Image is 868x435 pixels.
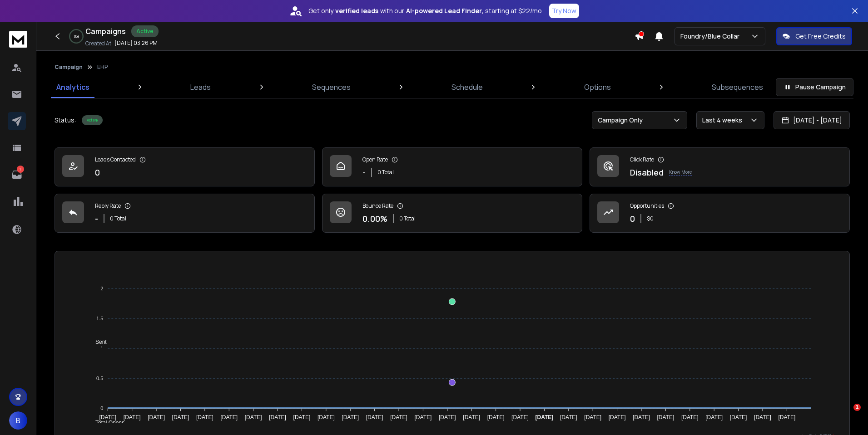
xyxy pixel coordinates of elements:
tspan: [DATE] [681,414,699,420]
p: EHP [97,64,108,71]
p: Options [584,82,611,93]
iframe: Intercom live chat [835,404,857,425]
tspan: [DATE] [511,414,529,420]
p: [DATE] 03:26 PM [114,39,158,47]
tspan: [DATE] [366,414,383,420]
tspan: [DATE] [705,414,723,420]
p: 0 [630,212,635,225]
tspan: [DATE] [293,414,311,420]
tspan: [DATE] [560,414,577,420]
p: Status: [55,116,76,125]
tspan: [DATE] [124,414,141,420]
p: Open Rate [362,156,388,163]
p: Created At: [85,40,113,47]
span: Sent [89,339,107,345]
span: Total Opens [89,420,124,426]
tspan: 1.5 [96,316,103,321]
a: Subsequences [706,76,769,98]
p: 0 % [74,34,79,39]
img: logo [9,31,27,48]
tspan: [DATE] [730,414,747,420]
tspan: [DATE] [221,414,238,420]
tspan: [DATE] [439,414,456,420]
p: Try Now [552,6,576,15]
button: B [9,411,27,430]
button: Get Free Credits [776,27,852,45]
strong: verified leads [335,6,378,15]
p: Sequences [312,82,351,93]
tspan: [DATE] [657,414,675,420]
tspan: [DATE] [245,414,262,420]
p: 0 Total [110,215,126,222]
button: Pause Campaign [776,78,853,96]
span: 1 [853,404,861,411]
tspan: [DATE] [196,414,213,420]
p: 0.00 % [362,212,387,225]
p: 0 [95,166,100,179]
p: Campaign Only [598,116,646,125]
p: Schedule [451,82,483,93]
p: Foundry/Blue Collar [680,32,743,41]
tspan: [DATE] [390,414,407,420]
p: Opportunities [630,202,664,210]
p: 0 Total [377,169,394,176]
tspan: [DATE] [342,414,359,420]
p: Leads [190,82,211,93]
p: Bounce Rate [362,202,393,210]
p: 0 Total [399,215,416,222]
tspan: 0 [100,406,103,411]
tspan: [DATE] [487,414,505,420]
strong: AI-powered Lead Finder, [406,6,483,15]
tspan: [DATE] [584,414,601,420]
tspan: [DATE] [754,414,771,420]
p: Leads Contacted [95,156,136,163]
p: $ 0 [647,215,654,222]
p: Get only with our starting at $22/mo [308,6,542,15]
tspan: 0.5 [96,376,103,381]
div: Active [131,25,159,37]
a: Schedule [446,76,488,98]
p: Know More [669,169,692,176]
p: Analytics [56,82,89,93]
tspan: [DATE] [317,414,335,420]
a: Reply Rate-0 Total [55,194,315,233]
h1: Campaigns [85,26,126,37]
a: Open Rate-0 Total [322,147,582,186]
p: Subsequences [712,82,763,93]
tspan: [DATE] [536,414,554,420]
tspan: [DATE] [99,414,117,420]
p: Click Rate [630,156,654,163]
tspan: [DATE] [148,414,165,420]
a: Options [579,76,616,98]
a: Bounce Rate0.00%0 Total [322,194,582,233]
a: Click RateDisabledKnow More [590,147,850,186]
a: 1 [8,166,26,184]
tspan: [DATE] [415,414,432,420]
a: Leads [185,76,216,98]
p: Disabled [630,166,664,179]
p: - [362,166,366,179]
tspan: [DATE] [779,414,796,420]
p: Reply Rate [95,202,121,210]
tspan: [DATE] [172,414,189,420]
tspan: [DATE] [633,414,650,420]
a: Opportunities0$0 [590,194,850,233]
div: Active [82,115,103,125]
button: [DATE] - [DATE] [774,111,850,129]
a: Leads Contacted0 [55,147,315,186]
tspan: [DATE] [269,414,286,420]
a: Analytics [51,76,95,98]
p: - [95,212,98,225]
button: Try Now [549,4,579,18]
p: Last 4 weeks [702,116,746,125]
tspan: 2 [100,286,103,291]
p: 1 [17,166,24,173]
tspan: [DATE] [609,414,626,420]
button: Campaign [55,64,83,71]
p: Get Free Credits [795,32,846,41]
tspan: 1 [100,346,103,351]
tspan: [DATE] [463,414,480,420]
a: Sequences [307,76,356,98]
